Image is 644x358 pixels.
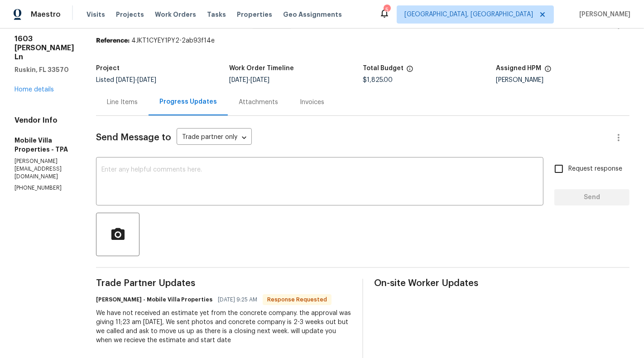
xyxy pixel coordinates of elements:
[116,10,144,19] span: Projects
[576,10,630,19] span: [PERSON_NAME]
[159,97,217,106] div: Progress Updates
[96,133,171,142] span: Send Message to
[96,65,120,72] h5: Project
[177,130,252,145] div: Trade partner only
[96,38,130,44] b: Reference:
[31,10,61,19] span: Maestro
[137,77,156,83] span: [DATE]
[496,77,630,83] div: [PERSON_NAME]
[237,10,272,19] span: Properties
[14,184,74,192] p: [PHONE_NUMBER]
[264,295,331,304] span: Response Requested
[230,65,294,72] h5: Work Order Timeline
[384,5,390,14] div: 5
[207,11,226,18] span: Tasks
[363,65,404,72] h5: Total Budget
[107,98,138,107] div: Line Items
[96,36,630,45] div: 4JKT1CYEY1PY2-2ab93f14e
[239,98,278,107] div: Attachments
[406,65,413,77] span: The total cost of line items that have been proposed by Opendoor. This sum includes line items th...
[96,309,351,345] div: We have not received an estimate yet from the concrete company. the approval was giving 11;23 am ...
[404,10,533,19] span: [GEOGRAPHIC_DATA], [GEOGRAPHIC_DATA]
[544,65,552,77] span: The hpm assigned to this work order.
[230,77,249,83] span: [DATE]
[14,116,74,125] h4: Vendor Info
[14,158,74,181] p: [PERSON_NAME][EMAIL_ADDRESS][DOMAIN_NAME]
[14,65,74,74] h5: Ruskin, FL 33570
[218,295,257,304] span: [DATE] 9:25 AM
[14,86,54,93] a: Home details
[374,279,630,288] span: On-site Worker Updates
[251,77,270,83] span: [DATE]
[230,77,270,83] span: -
[568,164,622,174] span: Request response
[283,10,342,19] span: Geo Assignments
[116,77,135,83] span: [DATE]
[300,98,324,107] div: Invoices
[14,136,74,154] h5: Mobile Villa Properties - TPA
[116,77,156,83] span: -
[96,295,212,304] h6: [PERSON_NAME] - Mobile Villa Properties
[96,279,351,288] span: Trade Partner Updates
[155,10,196,19] span: Work Orders
[363,77,393,83] span: $1,825.00
[14,34,74,62] h2: 1603 [PERSON_NAME] Ln
[496,65,542,72] h5: Assigned HPM
[87,10,105,19] span: Visits
[96,77,156,83] span: Listed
